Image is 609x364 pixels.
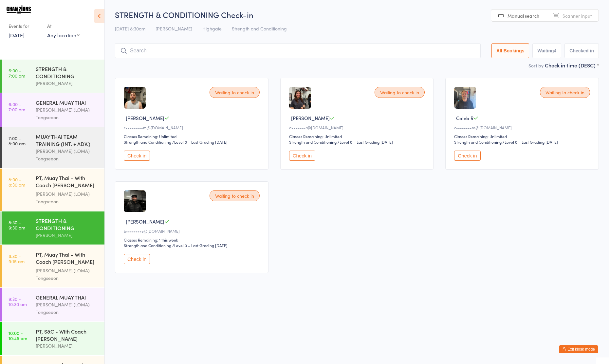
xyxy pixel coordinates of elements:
[156,25,192,32] span: [PERSON_NAME]
[124,151,150,161] button: Check in
[2,60,104,93] a: 6:00 -7:00 amSTRENGTH & CONDITIONING[PERSON_NAME]
[564,43,599,58] button: Checked in
[559,345,598,353] button: Exit kiosk mode
[36,267,99,282] div: [PERSON_NAME] (LOMA) Tongseeon
[124,228,262,234] div: b••••••••s@[DOMAIN_NAME]
[115,25,145,32] span: [DATE] 8:30am
[36,342,99,350] div: [PERSON_NAME]
[115,9,599,20] h2: STRENGTH & CONDITIONING Check-in
[36,190,99,205] div: [PERSON_NAME] (LOMA) Tongseeon
[375,87,425,98] div: Waiting to check in
[9,101,25,112] time: 6:00 - 7:00 am
[124,87,146,109] img: image1726271584.png
[9,253,25,264] time: 8:30 - 9:15 am
[454,87,476,109] img: image1749432881.png
[36,231,99,239] div: [PERSON_NAME]
[291,115,330,121] span: [PERSON_NAME]
[9,68,25,78] time: 6:00 - 7:00 am
[210,190,260,201] div: Waiting to check in
[2,322,104,355] a: 10:00 -10:45 amPT, S&C - With Coach [PERSON_NAME][PERSON_NAME]
[9,136,26,146] time: 7:00 - 8:00 am
[210,87,260,98] div: Waiting to check in
[126,115,164,121] span: [PERSON_NAME]
[232,25,287,32] span: Strength and Conditioning
[36,328,99,342] div: PT, S&C - With Coach [PERSON_NAME]
[554,48,557,53] div: 4
[47,21,80,31] div: At
[9,21,41,31] div: Events for
[456,115,473,121] span: Caleb R
[338,139,393,145] span: / Level 0 – Last Grading [DATE]
[454,151,480,161] button: Check in
[202,25,222,32] span: Highgate
[172,243,228,248] span: / Level 0 – Last Grading [DATE]
[9,330,27,341] time: 10:00 - 10:45 am
[124,254,150,264] button: Check in
[36,174,99,190] div: PT, Muay Thai - With Coach [PERSON_NAME] (30 minutes)
[36,80,99,87] div: [PERSON_NAME]
[2,127,104,168] a: 7:00 -8:00 amMUAY THAI TEAM TRAINING (INT. + ADV.)[PERSON_NAME] (LOMA) Tongseeon
[47,31,80,39] div: Any location
[36,133,99,147] div: MUAY THAI TEAM TRAINING (INT. + ADV.)
[9,31,25,39] a: [DATE]
[289,139,337,145] div: Strength and Conditioning
[36,301,99,316] div: [PERSON_NAME] (LOMA) Tongseeon
[2,288,104,321] a: 9:30 -10:30 amGENERAL MUAY THAI[PERSON_NAME] (LOMA) Tongseeon
[532,43,561,58] button: Waiting4
[9,220,25,230] time: 8:30 - 9:30 am
[2,93,104,127] a: 6:00 -7:00 amGENERAL MUAY THAI[PERSON_NAME] (LOMA) Tongseeon
[454,125,592,130] div: c••••••••m@[DOMAIN_NAME]
[36,106,99,121] div: [PERSON_NAME] (LOMA) Tongseeon
[563,12,592,19] span: Scanner input
[9,177,25,187] time: 8:00 - 8:30 am
[36,147,99,162] div: [PERSON_NAME] (LOMA) Tongseeon
[528,62,544,69] label: Sort by
[491,43,529,58] button: All Bookings
[115,43,481,58] input: Search
[454,139,502,145] div: Strength and Conditioning
[2,245,104,287] a: 8:30 -9:15 amPT, Muay Thai - With Coach [PERSON_NAME] (45 minutes)[PERSON_NAME] (LOMA) Tongseeon
[36,99,99,106] div: GENERAL MUAY THAI
[289,125,427,130] div: a•••••••7@[DOMAIN_NAME]
[36,65,99,80] div: STRENGTH & CONDITIONING
[545,62,599,69] div: Check in time (DESC)
[36,217,99,231] div: STRENGTH & CONDITIONING
[9,296,27,307] time: 9:30 - 10:30 am
[36,251,99,267] div: PT, Muay Thai - With Coach [PERSON_NAME] (45 minutes)
[289,87,311,109] img: image1739752813.png
[7,5,31,14] img: Champions Gym Highgate
[126,218,164,225] span: [PERSON_NAME]
[36,294,99,301] div: GENERAL MUAY THAI
[289,151,315,161] button: Check in
[124,237,262,243] div: Classes Remaining: 1 this week
[172,139,228,145] span: / Level 0 – Last Grading [DATE]
[289,134,427,139] div: Classes Remaining: Unlimited
[124,243,171,248] div: Strength and Conditioning
[124,190,146,212] img: image1757933134.png
[124,139,171,145] div: Strength and Conditioning
[124,125,262,130] div: r•••••••••m@[DOMAIN_NAME]
[2,211,104,245] a: 8:30 -9:30 amSTRENGTH & CONDITIONING[PERSON_NAME]
[503,139,558,145] span: / Level 0 – Last Grading [DATE]
[454,134,592,139] div: Classes Remaining: Unlimited
[540,87,590,98] div: Waiting to check in
[507,12,539,19] span: Manual search
[2,169,104,211] a: 8:00 -8:30 amPT, Muay Thai - With Coach [PERSON_NAME] (30 minutes)[PERSON_NAME] (LOMA) Tongseeon
[124,134,262,139] div: Classes Remaining: Unlimited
